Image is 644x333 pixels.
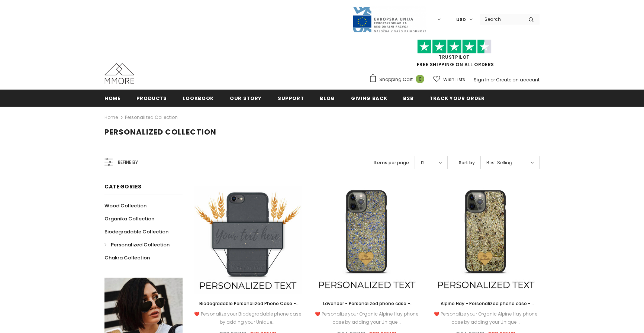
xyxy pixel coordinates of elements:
[416,75,424,83] span: 0
[320,95,335,102] span: Blog
[104,90,120,106] a: Home
[369,74,428,85] a: Shopping Cart 0
[403,95,413,102] span: B2B
[369,43,540,68] span: FREE SHIPPING ON ALL ORDERS
[433,73,465,86] a: Wish Lists
[104,251,150,264] a: Chakra Collection
[230,95,262,102] span: Our Story
[104,225,168,238] a: Biodegradable Collection
[111,241,170,248] span: Personalized Collection
[351,90,387,106] a: Giving back
[104,63,134,84] img: MMORE Cases
[379,76,413,83] span: Shopping Cart
[104,127,216,137] span: Personalized Collection
[490,77,495,83] span: or
[432,310,540,326] div: ❤️ Personalize your Organic Alpine Hay phone case by adding your Unique...
[230,90,262,106] a: Our Story
[480,14,523,25] input: Search Site
[439,54,470,60] a: Trustpilot
[104,199,146,212] a: Wood Collection
[352,16,426,22] a: Javni Razpis
[429,90,484,106] a: Track your order
[421,159,425,166] span: 12
[104,113,118,122] a: Home
[313,310,421,326] div: ❤️ Personalize your Organic Alpine Hay phone case by adding your Unique...
[351,95,387,102] span: Giving back
[125,114,178,120] a: Personalized Collection
[183,90,214,106] a: Lookbook
[323,300,413,315] span: Lavender - Personalized phone case - Personalized gift
[104,254,150,261] span: Chakra Collection
[104,202,146,209] span: Wood Collection
[183,95,214,102] span: Lookbook
[194,310,302,326] div: ❤️ Personalize your Biodegradable phone case by adding your Unique...
[104,238,170,251] a: Personalized Collection
[474,77,489,83] a: Sign In
[496,77,540,83] a: Create an account
[104,228,168,235] span: Biodegradable Collection
[456,16,466,23] span: USD
[486,159,512,166] span: Best Selling
[403,90,413,106] a: B2B
[136,90,167,106] a: Products
[441,300,534,315] span: Alpine Hay - Personalized phone case - Personalized gift
[136,95,167,102] span: Products
[352,6,426,33] img: Javni Razpis
[374,159,409,166] label: Items per page
[194,300,302,308] a: Biodegradable Personalized Phone Case - Black
[104,212,154,225] a: Organika Collection
[432,300,540,308] a: Alpine Hay - Personalized phone case - Personalized gift
[459,159,475,166] label: Sort by
[104,215,154,222] span: Organika Collection
[320,90,335,106] a: Blog
[278,95,304,102] span: support
[199,300,299,315] span: Biodegradable Personalized Phone Case - Black
[118,158,138,166] span: Refine by
[278,90,304,106] a: support
[104,183,142,190] span: Categories
[429,95,484,102] span: Track your order
[313,300,421,308] a: Lavender - Personalized phone case - Personalized gift
[104,95,120,102] span: Home
[417,39,492,54] img: Trust Pilot Stars
[443,76,465,83] span: Wish Lists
